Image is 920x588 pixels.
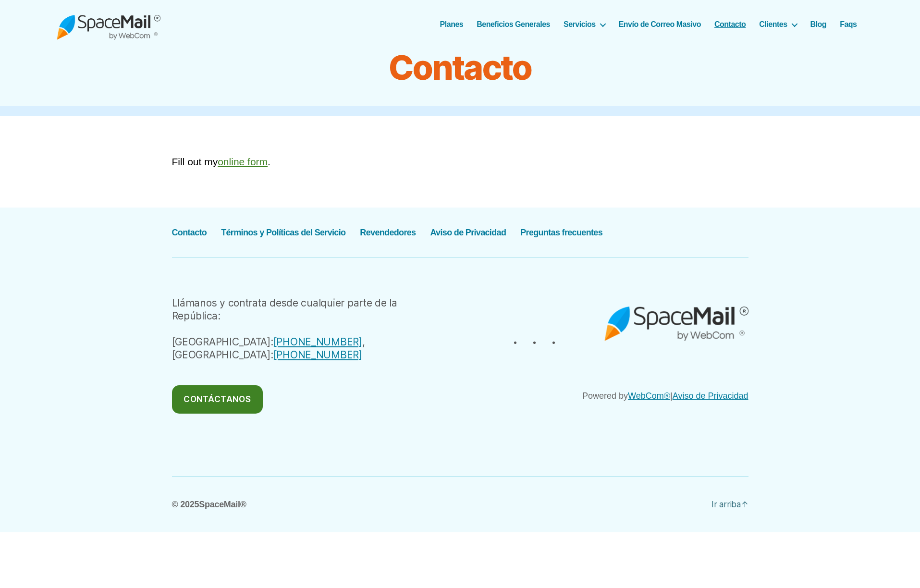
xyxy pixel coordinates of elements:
a: Revendedores [360,228,416,237]
a: WebCom® [628,391,670,401]
a: Preguntas frecuentes [520,228,602,237]
nav: Pie de página [172,225,602,240]
div: Llámanos y contrata desde cualquier parte de la República: [GEOGRAPHIC_DATA]: , [GEOGRAPHIC_DATA]: [172,296,446,361]
div: Fill out my . [172,154,748,170]
a: Blog [810,20,827,29]
a: [PHONE_NUMBER] [273,336,362,348]
a: Contáctanos [172,385,263,414]
a: online form [218,156,268,167]
a: [PHONE_NUMBER] [273,349,362,361]
a: SpaceMail® [199,500,246,509]
img: Spacemail [57,9,160,40]
a: Contacto [714,20,746,29]
h1: Contacto [220,49,700,87]
img: spacemail [604,298,748,341]
p: © 2025 [172,497,246,512]
a: Términos y Políticas del Servicio [221,228,345,237]
a: Aviso de Privacidad [430,228,506,237]
a: Envío de Correo Masivo [619,20,701,29]
a: Servicios [564,20,605,29]
a: Planes [440,20,464,29]
a: Faqs [840,20,857,29]
nav: Horizontal [445,20,864,29]
a: Beneficios Generales [477,20,550,29]
a: Ir arriba [711,498,748,511]
a: Contacto [172,228,207,237]
a: Clientes [759,20,797,29]
a: Aviso de Privacidad [673,391,748,401]
p: Powered by | [475,389,748,403]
